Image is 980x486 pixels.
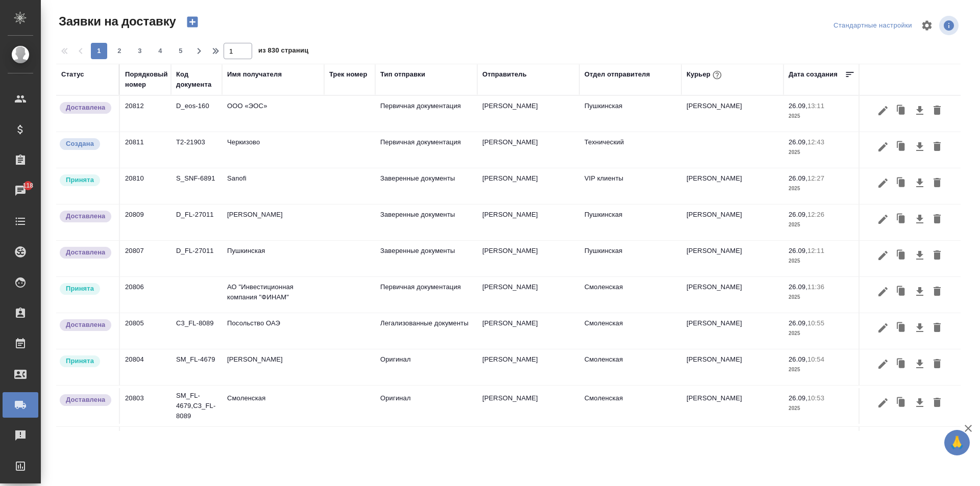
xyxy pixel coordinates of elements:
p: 26.09, [789,355,807,363]
td: [PERSON_NAME] [681,96,783,132]
td: Готовый заказ [375,427,477,463]
button: Редактировать [874,393,892,413]
td: D_eos-160 [171,96,222,132]
p: 2025 [789,328,855,339]
td: SM_FL-4679,C3_FL-8089 [171,386,222,426]
button: Клонировать [892,282,911,301]
p: 2025 [789,365,855,375]
p: 2025 [789,292,855,302]
button: Удалить [928,137,946,157]
p: 12:11 [807,247,824,254]
a: 118 [3,178,38,203]
td: Sanofi [222,168,324,204]
div: Тип отправки [380,69,425,80]
div: Документы доставлены, фактическая дата доставки проставиться автоматически [59,318,114,332]
td: Пушкинская [579,204,681,240]
p: 10:54 [807,355,824,363]
td: [PERSON_NAME] [222,204,324,240]
td: Первичная документация [375,132,477,168]
button: 🙏 [944,430,970,455]
p: Доставлена [66,103,105,113]
p: 26.09, [789,174,807,182]
p: Доставлена [66,395,105,405]
td: Т2-21903 [171,132,222,168]
div: Порядковый номер [125,69,168,90]
td: [PERSON_NAME] [681,241,783,276]
td: Смоленская [579,349,681,385]
button: Скачать [911,246,928,265]
button: Редактировать [874,246,892,265]
span: 2 [111,46,128,56]
td: Посольство ОАЭ [222,313,324,349]
td: 20803 [120,388,171,424]
td: [PERSON_NAME] [477,204,579,240]
button: Скачать [911,393,928,413]
td: Оригинал [375,388,477,424]
div: Документы доставлены, фактическая дата доставки проставиться автоматически [59,210,114,223]
div: Статус [61,69,84,80]
span: Посмотреть информацию [939,16,961,35]
button: Удалить [928,101,946,120]
button: Удалить [928,393,946,413]
p: 10:55 [807,319,824,327]
div: split button [831,18,915,34]
td: [PERSON_NAME] [681,388,783,424]
td: [PERSON_NAME] [477,388,579,424]
button: Скачать [911,282,928,301]
td: 20811 [120,132,171,168]
div: Код документа [176,69,217,90]
td: BAB_MAK-183 [171,427,222,463]
td: Смоленская [222,388,324,424]
span: 118 [17,181,40,191]
td: [PERSON_NAME] [477,96,579,132]
td: 20809 [120,204,171,240]
button: Скачать [911,210,928,229]
button: Редактировать [874,173,892,193]
span: Настроить таблицу [915,13,939,38]
td: Черкизово [222,132,324,168]
td: [PERSON_NAME] [681,168,783,204]
p: 26.09, [789,283,807,291]
td: Смоленская [579,313,681,349]
button: 3 [132,43,148,59]
p: 12:43 [807,138,824,146]
div: Документы доставлены, фактическая дата доставки проставиться автоматически [59,101,114,115]
button: 5 [173,43,189,59]
p: 11:36 [807,283,824,291]
span: из 830 страниц [258,44,308,59]
p: Доставлена [66,211,105,221]
td: ООО «ЭОС» [222,96,324,132]
td: Смоленская [579,277,681,313]
td: [PERSON_NAME] [681,349,783,385]
button: Редактировать [874,101,892,120]
button: 2 [111,43,128,59]
button: Редактировать [874,210,892,229]
span: Заявки на доставку [56,13,176,30]
div: Курьер назначен [59,354,114,368]
p: 2025 [789,220,855,230]
button: Клонировать [892,393,911,413]
td: D_FL-27011 [171,204,222,240]
td: [PERSON_NAME] [681,313,783,349]
td: SM_FL-4679 [171,349,222,385]
button: Скачать [911,137,928,157]
p: 12:27 [807,174,824,182]
td: Пушкинская [222,241,324,276]
button: Удалить [928,282,946,301]
td: S_SNF-6891 [171,168,222,204]
div: Курьер назначен [59,173,114,187]
p: 12:26 [807,211,824,218]
td: Пушкинская [579,96,681,132]
button: Клонировать [892,318,911,338]
p: 26.09, [789,211,807,218]
p: 2025 [789,403,855,414]
p: 13:11 [807,102,824,110]
td: Первичная документация [375,277,477,313]
button: При выборе курьера статус заявки автоматически поменяется на «Принята» [710,68,724,82]
td: VIP клиенты [579,168,681,204]
td: [PERSON_NAME] [477,241,579,276]
button: Удалить [928,246,946,265]
p: Создана [66,139,94,149]
td: Пушкинская [579,241,681,276]
button: Удалить [928,354,946,374]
